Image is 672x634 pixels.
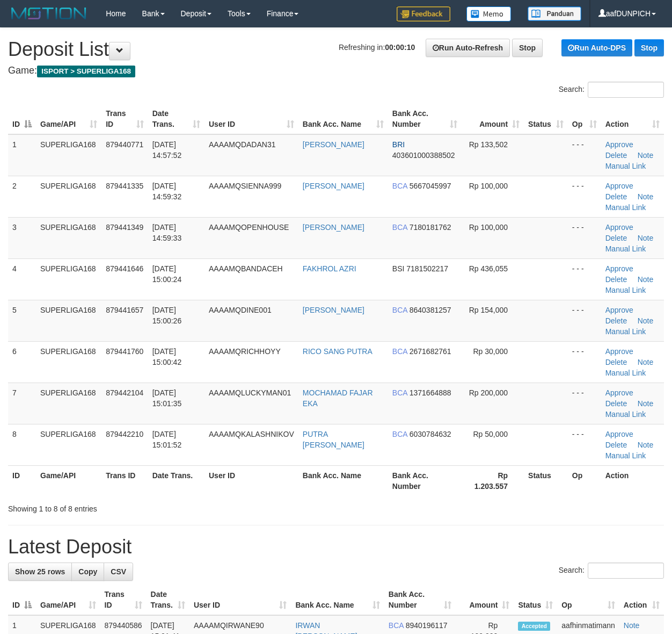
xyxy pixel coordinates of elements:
[152,223,182,242] span: [DATE] 14:59:33
[36,424,101,465] td: SUPERLIGA168
[410,223,451,232] span: Copy 7180181762 to clipboard
[36,341,101,383] td: SUPERLIGA168
[605,203,646,212] a: Manual Link
[469,388,508,397] span: Rp 200,000
[78,567,97,576] span: Copy
[36,258,101,300] td: SUPERLIGA168
[36,217,101,258] td: SUPERLIGA168
[524,465,568,496] th: Status
[37,66,135,77] span: ISPORT > SUPERLIGA168
[209,264,283,273] span: AAAAMQBANDACEH
[106,264,143,273] span: 879441646
[410,306,451,314] span: Copy 8640381257 to clipboard
[101,104,148,134] th: Trans ID: activate to sort column ascending
[634,39,664,56] a: Stop
[469,264,508,273] span: Rp 436,055
[298,465,388,496] th: Bank Acc. Name
[392,182,407,190] span: BCA
[100,585,147,615] th: Trans ID: activate to sort column ascending
[303,388,373,408] a: MOCHAMAD FAJAR EKA
[148,104,204,134] th: Date Trans.: activate to sort column ascending
[410,388,451,397] span: Copy 1371664888 to clipboard
[638,316,654,325] a: Note
[392,347,407,356] span: BCA
[15,567,65,576] span: Show 25 rows
[605,327,646,336] a: Manual Link
[389,621,404,630] span: BCA
[36,104,101,134] th: Game/API: activate to sort column ascending
[473,430,508,438] span: Rp 50,000
[392,264,405,273] span: BSI
[559,563,664,579] label: Search:
[36,176,101,217] td: SUPERLIGA168
[619,585,664,615] th: Action: activate to sort column ascending
[568,383,601,424] td: - - -
[101,465,148,496] th: Trans ID
[204,465,298,496] th: User ID
[624,621,640,630] a: Note
[605,234,627,242] a: Delete
[385,43,415,52] strong: 00:00:10
[638,234,654,242] a: Note
[605,264,633,273] a: Approve
[568,465,601,496] th: Op
[568,300,601,341] td: - - -
[473,347,508,356] span: Rp 30,000
[388,104,462,134] th: Bank Acc. Number: activate to sort column ascending
[8,134,36,176] td: 1
[392,223,407,232] span: BCA
[8,66,664,76] h4: Game:
[8,465,36,496] th: ID
[568,176,601,217] td: - - -
[605,192,627,201] a: Delete
[601,104,664,134] th: Action: activate to sort column ascending
[36,383,101,424] td: SUPERLIGA168
[303,347,372,356] a: RICO SANG PUTRA
[514,585,557,615] th: Status: activate to sort column ascending
[392,306,407,314] span: BCA
[605,306,633,314] a: Approve
[152,306,182,325] span: [DATE] 15:00:26
[601,465,664,496] th: Action
[588,82,664,98] input: Search:
[605,151,627,160] a: Delete
[8,258,36,300] td: 4
[189,585,291,615] th: User ID: activate to sort column ascending
[152,182,182,201] span: [DATE] 14:59:32
[466,6,512,21] img: Button%20Memo.svg
[339,43,415,52] span: Refreshing in:
[638,399,654,408] a: Note
[605,347,633,356] a: Approve
[605,140,633,149] a: Approve
[605,244,646,253] a: Manual Link
[8,536,664,558] h1: Latest Deposit
[303,182,364,190] a: [PERSON_NAME]
[559,82,664,98] label: Search:
[426,39,510,57] a: Run Auto-Refresh
[638,192,654,201] a: Note
[605,162,646,170] a: Manual Link
[638,275,654,284] a: Note
[298,104,388,134] th: Bank Acc. Name: activate to sort column ascending
[605,369,646,377] a: Manual Link
[388,465,462,496] th: Bank Acc. Number
[8,300,36,341] td: 5
[568,341,601,383] td: - - -
[406,621,448,630] span: Copy 8940196117 to clipboard
[605,410,646,419] a: Manual Link
[8,176,36,217] td: 2
[106,347,143,356] span: 879441760
[518,622,550,631] span: Accepted
[104,563,133,581] a: CSV
[557,585,619,615] th: Op: activate to sort column ascending
[605,451,646,460] a: Manual Link
[291,585,384,615] th: Bank Acc. Name: activate to sort column ascending
[152,388,182,408] span: [DATE] 15:01:35
[605,358,627,366] a: Delete
[303,264,356,273] a: FAKHROL AZRI
[152,140,182,160] span: [DATE] 14:57:52
[410,182,451,190] span: Copy 5667045997 to clipboard
[638,151,654,160] a: Note
[638,358,654,366] a: Note
[561,39,632,56] a: Run Auto-DPS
